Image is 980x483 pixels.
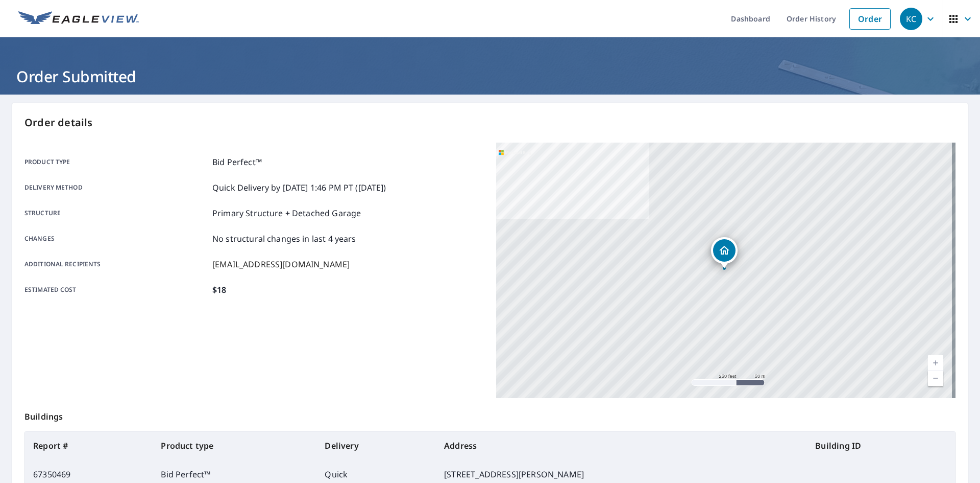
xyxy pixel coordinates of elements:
[928,371,943,386] a: Current Level 17, Zoom Out
[212,233,356,245] p: No structural changes in last 4 years
[849,8,891,30] a: Order
[436,431,807,460] th: Address
[24,398,955,431] p: Buildings
[153,431,316,460] th: Product type
[24,233,208,245] p: Changes
[711,237,738,269] div: Dropped pin, building 1, Residential property, 8748 Durbin Ln Crown Point, IN 46307
[24,207,208,219] p: Structure
[12,66,968,87] h1: Order Submitted
[212,207,361,219] p: Primary Structure + Detached Garage
[24,156,208,168] p: Product type
[900,8,922,30] div: KC
[24,258,208,270] p: Additional recipients
[25,431,153,460] th: Report #
[316,431,436,460] th: Delivery
[212,284,226,296] p: $18
[24,181,208,194] p: Delivery method
[212,156,262,168] p: Bid Perfect™
[807,431,955,460] th: Building ID
[18,11,139,27] img: EV Logo
[928,355,943,371] a: Current Level 17, Zoom In
[24,115,955,130] p: Order details
[24,284,208,296] p: Estimated cost
[212,258,350,270] p: [EMAIL_ADDRESS][DOMAIN_NAME]
[212,181,386,194] p: Quick Delivery by [DATE] 1:46 PM PT ([DATE])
